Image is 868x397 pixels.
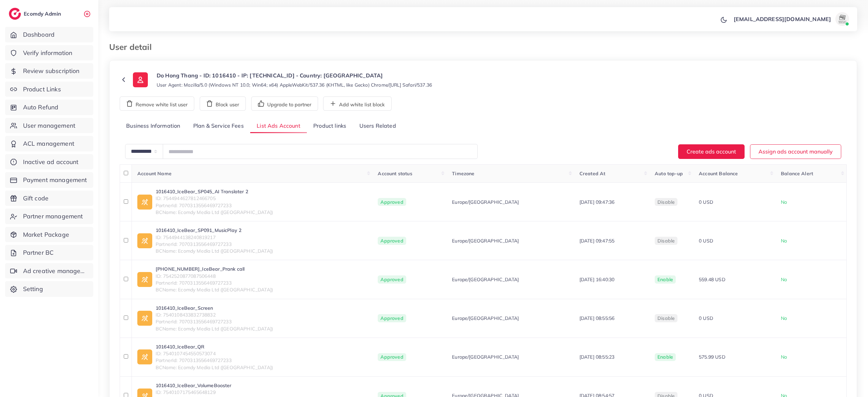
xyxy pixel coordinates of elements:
[156,318,273,325] span: PartnerId: 7070313556469727233
[156,202,273,209] span: PartnerId: 7070313556469727233
[137,195,152,210] img: ic-ad-info.7fc67b75.svg
[657,354,673,360] span: enable
[699,276,725,283] span: 559.48 USD
[137,349,152,364] img: ic-ad-info.7fc67b75.svg
[23,212,83,221] span: Partner management
[781,354,787,360] span: No
[452,315,519,322] span: Europe/[GEOGRAPHIC_DATA]
[156,325,273,332] span: BCName: Ecomdy Media Ltd ([GEOGRAPHIC_DATA])
[137,311,152,326] img: ic-ad-info.7fc67b75.svg
[156,266,273,272] a: [PHONE_NUMBER]_IceBear_Prank call
[23,194,48,203] span: Gift code
[835,12,849,26] img: avatar
[750,144,841,159] button: Assign ads account manually
[133,72,148,87] img: ic-user-info.36bf1079.svg
[657,315,675,321] span: disable
[120,96,194,111] button: Remove white list user
[156,209,273,216] span: BCName: Ecomdy Media Ltd ([GEOGRAPHIC_DATA])
[156,286,273,293] span: BCName: Ecomdy Media Ltd ([GEOGRAPHIC_DATA])
[23,103,59,112] span: Auto Refund
[157,71,432,79] p: Do Hong Thang - ID: 1016410 - IP: [TECHNICAL_ID] - Country: [GEOGRAPHIC_DATA]
[5,191,93,206] a: Gift code
[452,199,519,205] span: Europe/[GEOGRAPHIC_DATA]
[378,170,412,177] span: Account status
[452,170,474,177] span: Timezone
[23,248,54,257] span: Partner BC
[452,237,519,244] span: Europe/[GEOGRAPHIC_DATA]
[5,227,93,242] a: Market Package
[579,315,614,321] span: [DATE] 08:55:56
[156,382,273,389] a: 1016410_IceBear_VolumeBooster
[250,119,307,133] a: List Ads Account
[187,119,250,133] a: Plan & Service Fees
[156,389,273,396] span: ID: 7540107175465648129
[579,170,606,177] span: Created At
[730,12,852,26] a: [EMAIL_ADDRESS][DOMAIN_NAME]avatar
[24,11,63,17] h2: Ecomdy Admin
[137,170,172,177] span: Account Name
[781,199,787,205] span: No
[156,188,273,195] a: 1016410_IceBear_SP045_AI Translater 2
[323,96,392,111] button: Add white list block
[23,121,75,130] span: User management
[5,118,93,133] a: User management
[579,354,614,360] span: [DATE] 08:55:23
[5,154,93,170] a: Inactive ad account
[657,199,675,205] span: disable
[378,237,406,245] span: Approved
[156,234,273,241] span: ID: 7544944138240819217
[699,315,713,321] span: 0 USD
[781,170,813,177] span: Balance Alert
[156,279,273,286] span: PartnerId: 7070313556469727233
[5,263,93,279] a: Ad creative management
[156,364,273,371] span: BCName: Ecomdy Media Ltd ([GEOGRAPHIC_DATA])
[23,49,73,57] span: Verify information
[5,281,93,297] a: Setting
[579,199,614,205] span: [DATE] 09:47:36
[5,100,93,115] a: Auto Refund
[699,199,713,205] span: 0 USD
[452,354,519,360] span: Europe/[GEOGRAPHIC_DATA]
[23,230,69,239] span: Market Package
[156,357,273,364] span: PartnerId: 7070313556469727233
[23,158,79,166] span: Inactive ad account
[678,144,745,159] button: Create ads account
[579,238,614,244] span: [DATE] 09:47:55
[307,119,353,133] a: Product links
[156,241,273,248] span: PartnerId: 7070313556469727233
[657,238,675,244] span: disable
[655,170,683,177] span: Auto top-up
[657,276,673,283] span: enable
[156,350,273,357] span: ID: 7540107454550573074
[579,276,614,283] span: [DATE] 16:40:30
[109,42,157,52] h3: User detail
[5,172,93,188] a: Payment management
[200,96,246,111] button: Block user
[699,354,725,360] span: 575.99 USD
[156,227,273,234] a: 1016410_IceBear_SP091_MusicPlay 2
[781,276,787,283] span: No
[156,343,273,350] a: 1016410_IceBear_QR
[23,67,80,75] span: Review subscription
[137,272,152,287] img: ic-ad-info.7fc67b75.svg
[156,311,273,318] span: ID: 7540108433832738832
[699,170,738,177] span: Account Balance
[5,45,93,61] a: Verify information
[23,139,74,148] span: ACL management
[251,96,318,111] button: Upgrade to partner
[156,273,273,279] span: ID: 7542520877087506448
[699,238,713,244] span: 0 USD
[5,209,93,224] a: Partner management
[353,119,402,133] a: Users Related
[5,136,93,151] a: ACL management
[5,63,93,79] a: Review subscription
[23,267,88,275] span: Ad creative management
[452,276,519,283] span: Europe/[GEOGRAPHIC_DATA]
[23,85,61,94] span: Product Links
[156,248,273,254] span: BCName: Ecomdy Media Ltd ([GEOGRAPHIC_DATA])
[23,30,55,39] span: Dashboard
[5,82,93,97] a: Product Links
[781,315,787,321] span: No
[5,27,93,42] a: Dashboard
[23,285,43,293] span: Setting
